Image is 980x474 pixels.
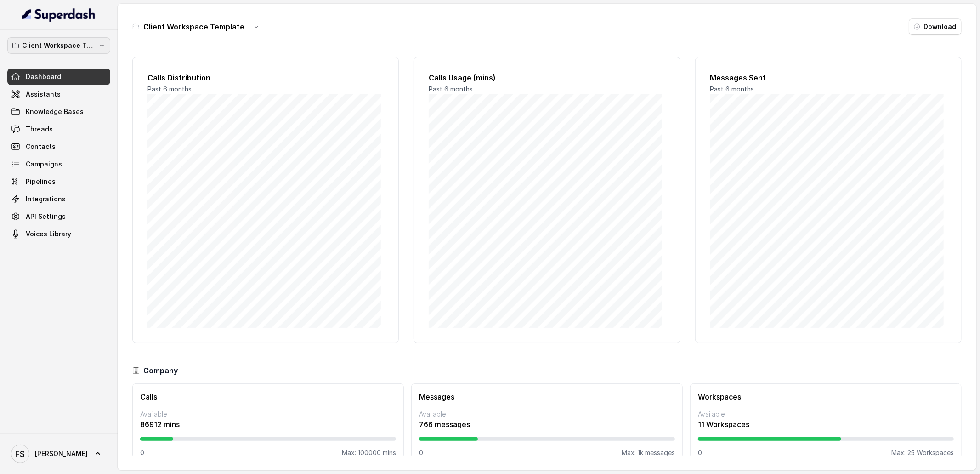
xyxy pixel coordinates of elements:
[710,72,946,83] h2: Messages Sent
[7,173,110,190] a: Pipelines
[7,208,110,225] a: API Settings
[7,121,110,137] a: Threads
[419,410,675,419] p: Available
[26,229,71,239] span: Voices Library
[419,391,675,402] h3: Messages
[147,85,192,93] span: Past 6 months
[429,72,665,83] h2: Calls Usage (mins)
[419,419,675,430] p: 766 messages
[143,365,178,376] h3: Company
[26,177,56,186] span: Pipelines
[26,107,84,116] span: Knowledge Bases
[26,194,66,204] span: Integrations
[7,37,110,54] button: Client Workspace Template
[698,448,702,457] p: 0
[622,448,675,457] p: Max: 1k messages
[7,86,110,103] a: Assistants
[7,441,110,467] a: [PERSON_NAME]
[140,391,396,402] h3: Calls
[22,40,96,51] p: Client Workspace Template
[429,85,473,93] span: Past 6 months
[698,410,954,419] p: Available
[26,90,61,99] span: Assistants
[7,226,110,242] a: Voices Library
[26,212,66,221] span: API Settings
[140,410,396,419] p: Available
[698,391,954,402] h3: Workspaces
[7,191,110,207] a: Integrations
[26,160,62,169] span: Campaigns
[7,69,110,85] a: Dashboard
[147,72,384,83] h2: Calls Distribution
[891,448,954,457] p: Max: 25 Workspaces
[143,21,244,32] h3: Client Workspace Template
[22,7,96,22] img: light.svg
[26,72,61,81] span: Dashboard
[7,138,110,155] a: Contacts
[140,448,144,457] p: 0
[342,448,396,457] p: Max: 100000 mins
[7,103,110,120] a: Knowledge Bases
[909,18,962,35] button: Download
[710,85,754,93] span: Past 6 months
[35,449,88,458] span: [PERSON_NAME]
[7,156,110,172] a: Campaigns
[698,419,954,430] p: 11 Workspaces
[26,125,53,134] span: Threads
[16,449,25,459] text: FS
[140,419,396,430] p: 86912 mins
[26,142,56,151] span: Contacts
[419,448,423,457] p: 0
